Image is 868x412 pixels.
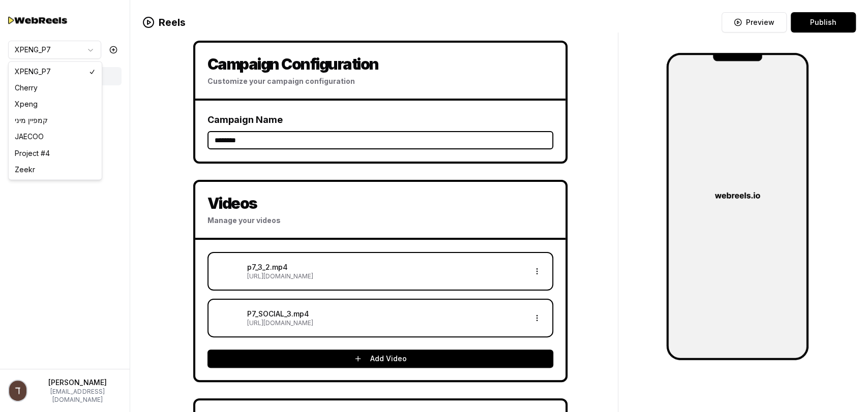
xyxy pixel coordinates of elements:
[15,83,38,93] span: Cherry
[15,67,51,77] span: XPENG_P7
[15,115,48,125] span: קמפיין מיני
[15,99,38,109] span: Xpeng
[15,148,50,158] span: Project #4
[15,164,35,174] span: Zeekr
[15,132,44,142] span: JAECOO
